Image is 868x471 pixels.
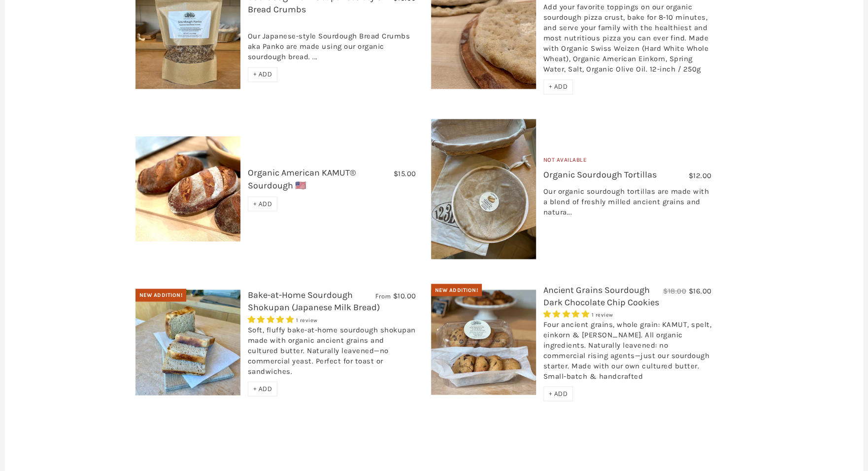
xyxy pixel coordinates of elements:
[248,67,278,82] div: + ADD
[663,286,686,295] span: $18.00
[543,309,592,318] span: 5.00 stars
[248,289,380,312] a: Bake-at-Home Sourdough Shokupan (Japanese Milk Bread)
[431,284,482,296] div: New Addition!
[689,171,712,180] span: $12.00
[253,384,272,393] span: + ADD
[135,290,240,395] img: Bake-at-Home Sourdough Shokupan (Japanese Milk Bread)
[296,317,318,323] span: 1 review
[549,82,568,91] span: + ADD
[543,186,712,222] div: Our organic sourdough tortillas are made with a blend of freshly milled ancient grains and natura...
[431,119,536,259] img: Organic Sourdough Tortillas
[253,70,272,78] span: + ADD
[543,386,573,401] div: + ADD
[248,21,416,67] div: Our Japanese-style Sourdough Bread Crumbs aka Panko are made using our organic sourdough bread. ...
[375,291,391,300] span: From
[248,196,278,211] div: + ADD
[543,284,659,307] a: Ancient Grains Sourdough Dark Chocolate Chip Cookies
[248,315,296,324] span: 5.00 stars
[549,389,568,398] span: + ADD
[543,79,573,94] div: + ADD
[543,155,712,169] div: Not Available
[592,311,613,318] span: 1 review
[689,286,712,295] span: $16.00
[394,169,416,178] span: $15.00
[135,289,187,301] div: New Addition!
[248,381,278,396] div: + ADD
[248,325,416,381] div: Soft, fluffy bake-at-home sourdough shokupan made with organic ancient grains and cultured butter...
[431,290,536,395] img: Ancient Grains Sourdough Dark Chocolate Chip Cookies
[393,291,416,300] span: $10.00
[543,319,712,386] div: Four ancient grains, whole grain: KAMUT, spelt, einkorn & [PERSON_NAME]. All organic ingredients....
[248,167,356,190] a: Organic American KAMUT® Sourdough 🇺🇸
[253,199,272,208] span: + ADD
[135,136,240,241] img: Organic American KAMUT® Sourdough 🇺🇸
[543,2,712,79] div: Add your favorite toppings on our organic sourdough pizza crust, bake for 8-10 minutes, and serve...
[543,169,657,180] a: Organic Sourdough Tortillas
